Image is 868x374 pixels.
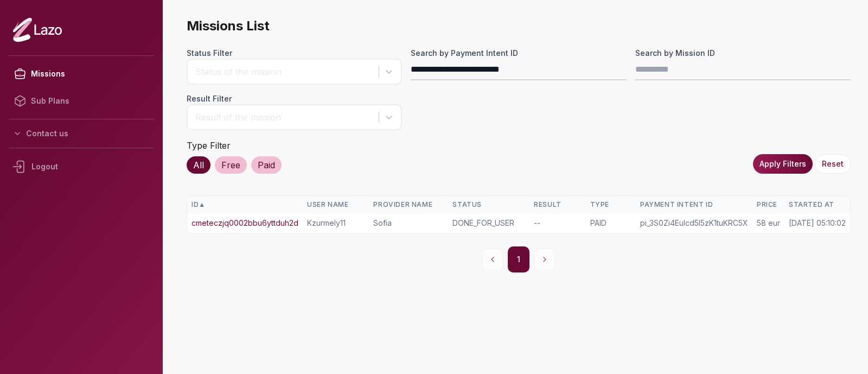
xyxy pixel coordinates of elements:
[195,65,373,78] div: Status of the mission
[635,48,851,59] label: Search by Mission ID
[640,218,748,229] div: pi_3S0Zi4Eulcd5I5zK1tuKRC5X
[640,200,748,209] div: Payment Intent ID
[187,48,402,59] label: Status Filter
[757,200,780,209] div: Price
[195,111,373,124] div: Result of the mission
[789,200,846,209] div: Started At
[215,156,247,174] div: Free
[590,200,631,209] div: Type
[373,200,444,209] div: Provider Name
[9,87,154,115] a: Sub Plans
[187,93,402,104] label: Result Filter
[9,153,154,181] div: Logout
[307,218,365,229] div: Kzurmely11
[753,154,813,174] button: Apply Filters
[411,48,626,59] label: Search by Payment Intent ID
[452,200,525,209] div: Status
[757,218,780,229] div: 58 eur
[187,17,851,35] span: Missions List
[307,200,365,209] div: User Name
[192,218,298,229] a: cmeteczjq0002bbu6yttduh2d
[187,140,231,151] label: Type Filter
[534,218,581,229] div: --
[452,218,525,229] div: DONE_FOR_USER
[373,218,444,229] div: Sofia
[199,200,205,209] span: ▲
[590,218,631,229] div: PAID
[815,154,851,174] button: Reset
[192,200,298,209] div: ID
[508,246,529,272] button: 1
[9,60,154,87] a: Missions
[187,156,210,174] div: All
[789,218,846,229] div: [DATE] 05:10:02
[9,124,154,143] button: Contact us
[251,156,282,174] div: Paid
[534,200,581,209] div: Result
